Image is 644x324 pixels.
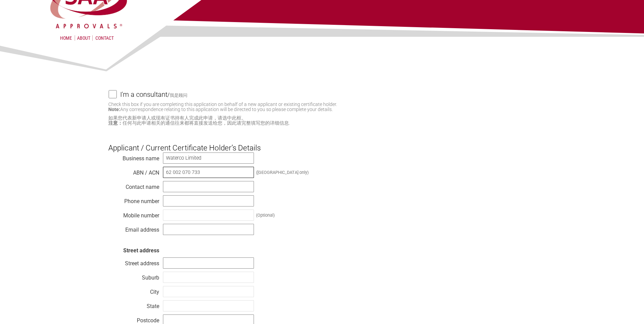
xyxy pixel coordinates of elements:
div: Contact name [108,182,159,189]
a: About [75,35,93,41]
div: Phone number [108,196,159,203]
h4: I'm a consultant [120,87,167,102]
small: 如果您代表新申请人或现有证书持有人完成此申请，请选中此框。 任何与此申请相关的通信往来都将直接发送给您，因此请完整填写您的详细信息. [108,115,536,126]
small: Check this box if you are completing this application on behalf of a new applicant or existing ce... [108,102,337,112]
div: Street address [108,258,159,265]
strong: Street address [123,247,159,254]
div: Email address [108,225,159,232]
label: / [120,90,536,98]
div: City [108,287,159,294]
div: (Optional) [256,213,275,218]
div: Mobile number [108,211,159,217]
a: Home [60,35,72,41]
div: Suburb [108,273,159,280]
a: Contact [95,35,114,41]
div: Business name [108,154,159,160]
div: Postcode [108,316,159,322]
div: State [108,301,159,308]
small: 我是顾问 [170,93,187,98]
strong: 注意： [108,120,123,126]
div: ABN / ACN [108,168,159,175]
div: ([GEOGRAPHIC_DATA] only) [256,170,309,175]
strong: Note: [108,107,120,112]
h3: Applicant / Current Certificate Holder’s Details [108,132,536,152]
